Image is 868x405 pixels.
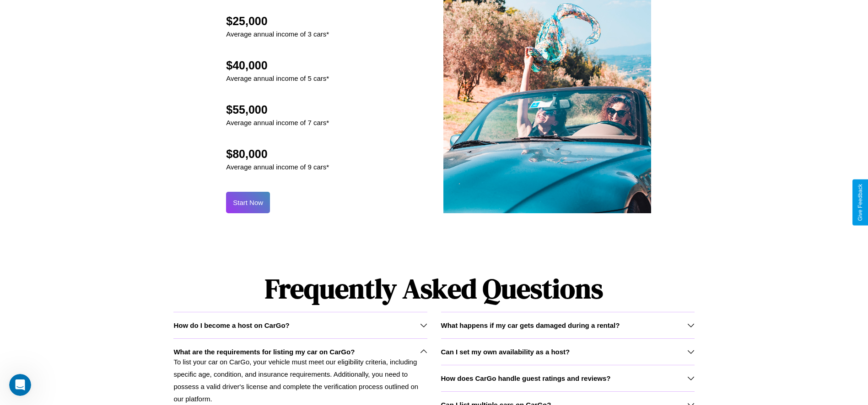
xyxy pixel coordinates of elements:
p: Average annual income of 3 cars* [226,28,329,40]
h2: $40,000 [226,59,329,72]
button: Start Now [226,192,270,213]
p: To list your car on CarGo, your vehicle must meet our eligibility criteria, including specific ag... [173,356,427,405]
h1: Frequently Asked Questions [173,265,694,312]
div: Give Feedback [857,184,863,221]
h3: How does CarGo handle guest ratings and reviews? [441,374,611,382]
h3: How do I become a host on CarGo? [173,321,289,329]
p: Average annual income of 9 cars* [226,161,329,173]
p: Average annual income of 7 cars* [226,116,329,129]
h3: Can I set my own availability as a host? [441,348,570,356]
h3: What happens if my car gets damaged during a rental? [441,321,620,329]
p: Average annual income of 5 cars* [226,72,329,84]
h2: $80,000 [226,147,329,161]
h3: What are the requirements for listing my car on CarGo? [173,348,355,356]
iframe: Intercom live chat [9,374,31,396]
h2: $55,000 [226,103,329,116]
h2: $25,000 [226,15,329,28]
